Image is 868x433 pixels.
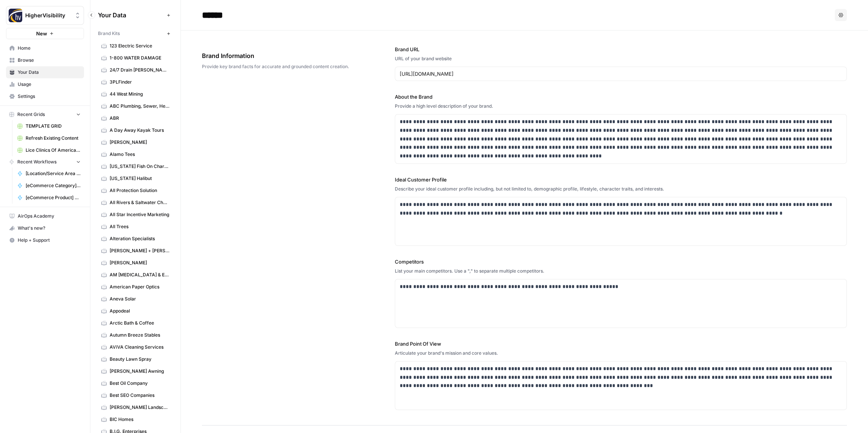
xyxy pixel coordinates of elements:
span: [US_STATE] Halibut [110,175,170,182]
label: About the Brand [395,93,847,101]
span: Provide key brand facts for accurate and grounded content creation. [202,63,353,70]
span: TEMPLATE GRID [26,123,81,130]
a: Your Data [6,66,84,78]
span: Refresh Existing Content [26,135,81,142]
label: Brand Point Of View [395,340,847,348]
a: 1-800 WATER DAMAGE [98,52,173,64]
a: Best SEO Companies [98,389,173,401]
span: American Paper Optics [110,284,170,290]
a: [eCommerce Category] Content Brief to Category Page [14,180,84,192]
span: BIC Homes [110,416,170,423]
a: 44 West Mining [98,88,173,100]
span: AViVA Cleaning Services [110,344,170,351]
a: Lice Clinics Of America Location Pages [14,144,84,156]
span: AM [MEDICAL_DATA] & Endocrinology Center [110,271,170,278]
span: Beauty Lawn Spray [110,356,170,363]
span: [eCommerce Product] Keyword to Content Brief [26,194,81,201]
a: Arctic Bath & Coffee [98,317,173,329]
span: New [36,30,47,37]
span: 1-800 WATER DAMAGE [110,55,170,61]
a: Home [6,42,84,54]
a: [PERSON_NAME] [98,136,173,148]
span: Best SEO Companies [110,392,170,399]
span: Usage [18,81,81,88]
button: Help + Support [6,234,84,246]
a: Usage [6,78,84,90]
span: Browse [18,57,81,64]
button: Workspace: HigherVisibility [6,6,84,25]
div: Describe your ideal customer profile including, but not limited to, demographic profile, lifestyl... [395,186,847,192]
span: All Rivers & Saltwater Charters [110,199,170,206]
button: What's new? [6,222,84,234]
a: Aneva Solar [98,293,173,305]
span: [eCommerce Category] Content Brief to Category Page [26,182,81,189]
a: [PERSON_NAME] Awning [98,365,173,377]
span: Alamo Tees [110,151,170,158]
a: 3PLFinder [98,76,173,88]
button: Recent Grids [6,109,84,120]
div: Articulate your brand's mission and core values. [395,350,847,357]
span: Settings [18,93,81,100]
a: [US_STATE] Fish On Charters [98,160,173,172]
div: URL of your brand website [395,55,847,62]
span: All Protection Solution [110,187,170,194]
button: New [6,28,84,39]
a: [eCommerce Product] Keyword to Content Brief [14,192,84,204]
a: AM [MEDICAL_DATA] & Endocrinology Center [98,269,173,281]
span: All Star Incentive Marketing [110,211,170,218]
span: [PERSON_NAME] + [PERSON_NAME] [110,247,170,254]
span: ABC Plumbing, Sewer, Heating, Cooling and Electric [110,103,170,110]
span: Alteration Specialists [110,235,170,242]
span: Recent Grids [17,111,45,118]
a: Settings [6,90,84,102]
span: [PERSON_NAME] [110,259,170,266]
span: [US_STATE] Fish On Charters [110,163,170,170]
a: Best Oil Company [98,377,173,389]
a: All Star Incentive Marketing [98,209,173,221]
a: TEMPLATE GRID [14,120,84,132]
span: Home [18,45,81,52]
span: Best Oil Company [110,380,170,387]
a: [PERSON_NAME] Landscapes [98,401,173,413]
div: List your main competitors. Use a "," to separate multiple competitors. [395,268,847,274]
a: [PERSON_NAME] + [PERSON_NAME] [98,245,173,257]
button: Recent Workflows [6,156,84,168]
span: Appodeal [110,308,170,314]
a: AirOps Academy [6,210,84,222]
a: [PERSON_NAME] [98,257,173,269]
a: Alamo Tees [98,148,173,160]
span: Help + Support [18,237,81,244]
span: AirOps Academy [18,213,81,220]
a: A Day Away Kayak Tours [98,124,173,136]
span: 44 West Mining [110,91,170,98]
a: [Location/Service Area Page] Content Brief to Service Page [14,168,84,180]
span: Lice Clinics Of America Location Pages [26,147,81,154]
a: ABC Plumbing, Sewer, Heating, Cooling and Electric [98,100,173,112]
a: 24/7 Drain [PERSON_NAME] [98,64,173,76]
input: www.sundaysoccer.com [400,70,842,78]
span: Your Data [98,11,164,20]
a: All Trees [98,221,173,233]
a: All Protection Solution [98,184,173,197]
span: 123 Electric Service [110,43,170,49]
a: All Rivers & Saltwater Charters [98,197,173,209]
span: Autumn Breeze Stables [110,332,170,338]
label: Brand URL [395,46,847,53]
span: Recent Workflows [17,159,57,165]
span: Brand Information [202,51,353,60]
span: [PERSON_NAME] Awning [110,368,170,375]
div: What's new? [6,223,84,234]
span: [Location/Service Area Page] Content Brief to Service Page [26,170,81,177]
span: 3PLFinder [110,79,170,85]
a: ABR [98,112,173,124]
span: 24/7 Drain [PERSON_NAME] [110,67,170,73]
label: Ideal Customer Profile [395,176,847,183]
a: Beauty Lawn Spray [98,353,173,365]
a: Appodeal [98,305,173,317]
img: HigherVisibility Logo [9,9,22,22]
a: Alteration Specialists [98,233,173,245]
div: Provide a high level description of your brand. [395,103,847,110]
span: A Day Away Kayak Tours [110,127,170,134]
span: HigherVisibility [25,12,71,19]
span: Brand Kits [98,30,120,37]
